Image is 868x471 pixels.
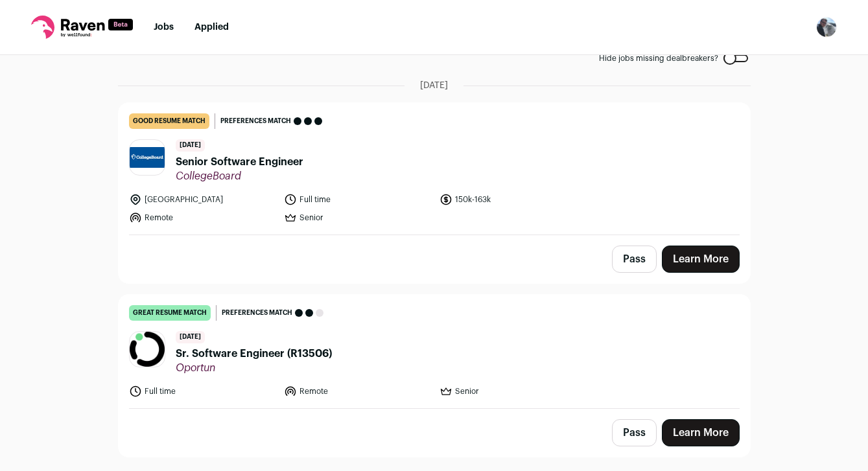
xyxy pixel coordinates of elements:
span: [DATE] [176,139,205,152]
a: Learn More [662,419,740,446]
li: Remote [129,211,277,224]
button: Pass [612,246,657,273]
span: Oportun [176,362,332,374]
a: Applied [194,23,229,32]
a: good resume match Preferences match [DATE] Senior Software Engineer CollegeBoard [GEOGRAPHIC_DATA... [119,103,750,235]
a: Jobs [154,23,174,32]
li: Senior [440,385,587,398]
img: c8138309e2a31d442dd1269c3a97adc21b2b81e00271120c4a2486aa2a475300.png [130,332,165,367]
li: Remote [284,385,432,398]
span: Hide jobs missing dealbreakers? [599,53,718,63]
span: CollegeBoard [176,170,303,183]
li: 150k-163k [440,193,587,206]
img: cfb52ba93b836423ba4ae497992f271ff790f3b51a850b980c6490f462c3f813.jpg [130,147,165,168]
li: Full time [129,385,277,398]
li: Senior [284,211,432,224]
a: great resume match Preferences match [DATE] Sr. Software Engineer (R13506) Oportun Full time Remo... [119,295,750,408]
li: Full time [284,193,432,206]
span: Senior Software Engineer [176,154,303,170]
span: Preferences match [220,115,291,128]
div: good resume match [129,113,209,129]
span: [DATE] [176,331,205,343]
span: Sr. Software Engineer (R13506) [176,346,332,362]
img: 7704143-medium_jpg [816,17,837,38]
div: great resume match [129,305,211,321]
button: Pass [612,419,657,446]
li: [GEOGRAPHIC_DATA] [129,193,277,206]
span: [DATE] [420,79,448,92]
a: Learn More [662,246,740,273]
button: Open dropdown [816,17,837,38]
span: Preferences match [222,306,292,319]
